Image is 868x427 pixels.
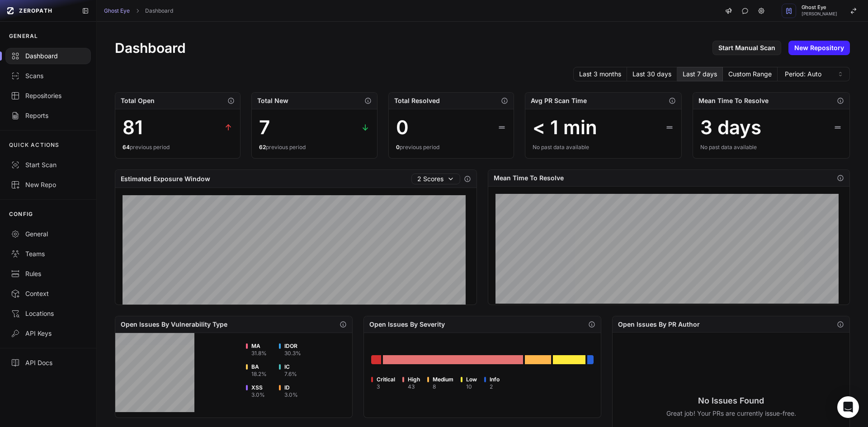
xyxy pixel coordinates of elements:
span: Critical [377,376,395,383]
h2: Mean Time To Resolve [494,174,564,183]
h2: Estimated Exposure Window [121,174,210,183]
a: Start Manual Scan [712,41,781,55]
a: Ghost Eye [104,7,130,14]
div: No past data available [700,144,842,151]
div: 2 [490,383,500,390]
div: Rules [11,269,85,278]
p: QUICK ACTIONS [9,141,60,149]
span: ID [284,384,298,391]
div: previous period [123,144,233,151]
h2: Avg PR Scan Time [531,96,587,105]
span: BA [251,363,267,371]
p: CONFIG [9,211,33,218]
span: IDOR [284,343,301,350]
span: Period: Auto [785,70,821,79]
div: Go to issues list [371,355,381,364]
div: Reports [11,111,85,120]
div: 31.8 % [251,350,267,357]
div: 43 [408,383,420,390]
div: Repositories [11,91,85,100]
h2: Open Issues By Severity [369,320,445,329]
div: 7.6 % [284,371,297,378]
div: 3 [377,383,395,390]
h2: Mean Time To Resolve [698,96,769,105]
div: New Repo [11,180,85,189]
span: 62 [259,144,266,150]
span: IC [284,363,297,371]
div: 30.3 % [284,350,301,357]
a: Dashboard [145,7,173,14]
div: 18.2 % [251,371,267,378]
div: API Docs [11,358,85,367]
div: API Keys [11,329,85,338]
div: 81 [123,117,143,138]
div: Start Scan [11,160,85,169]
span: 0 [396,144,400,150]
span: Low [466,376,477,383]
div: Locations [11,309,85,318]
div: Scans [11,71,85,80]
span: MA [251,343,267,350]
div: 3 days [700,117,761,138]
div: previous period [259,144,369,151]
div: 10 [466,383,477,390]
div: 3.0 % [251,391,265,399]
h2: Total Open [121,96,155,105]
span: Info [490,376,500,383]
h2: Open Issues By Vulnerability Type [121,320,227,329]
div: General [11,230,85,239]
span: Ghost Eye [802,5,837,10]
span: Medium [433,376,453,383]
a: New Repository [788,41,850,55]
svg: chevron right, [134,8,141,14]
h2: Total New [257,96,288,105]
button: Custom Range [723,67,778,81]
div: Open Intercom Messenger [837,396,859,418]
span: 64 [123,144,130,150]
div: Go to issues list [587,355,594,364]
div: 8 [433,383,453,390]
button: Last 7 days [677,67,723,81]
span: XSS [251,384,265,391]
div: 0 [396,117,409,138]
div: previous period [396,144,506,151]
div: Dashboard [11,52,85,61]
div: Go to issues list [525,355,551,364]
button: Last 3 months [573,67,627,81]
span: High [408,376,420,383]
div: 7 [259,117,270,138]
h2: Total Resolved [394,96,440,105]
button: 2 Scores [411,174,460,184]
div: Go to issues list [383,355,523,364]
p: Great job! Your PRs are currently issue-free. [666,409,796,418]
h1: Dashboard [115,40,186,56]
button: Last 30 days [627,67,677,81]
div: Go to issues list [553,355,585,364]
a: ZEROPATH [4,4,75,18]
h2: Open Issues By PR Author [618,320,700,329]
h3: No Issues Found [666,394,796,407]
div: Teams [11,249,85,258]
span: [PERSON_NAME] [802,12,837,16]
div: 3.0 % [284,391,298,399]
svg: caret sort, [837,70,844,78]
p: GENERAL [9,33,38,40]
div: No past data available [533,144,675,151]
nav: breadcrumb [104,7,173,14]
span: ZEROPATH [19,7,52,14]
div: Context [11,289,85,298]
div: < 1 min [533,117,597,138]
